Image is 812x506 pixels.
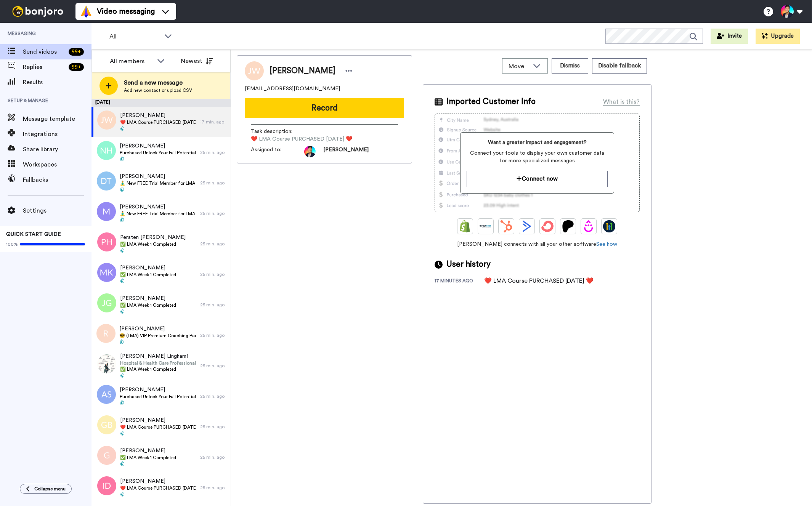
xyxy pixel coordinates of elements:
img: jw.png [97,110,116,130]
div: 25 min. ago [200,454,227,460]
img: m.png [97,202,116,221]
img: Shopify [459,220,471,232]
span: [PERSON_NAME] [120,447,176,455]
div: All members [110,57,153,66]
div: 17 min. ago [200,119,227,125]
span: Connect your tools to display your own customer data for more specialized messages [467,149,607,165]
span: Send videos [23,47,66,56]
span: [PERSON_NAME] [119,325,196,333]
span: Fallbacks [23,175,91,184]
span: [PERSON_NAME] [120,112,196,119]
button: Upgrade [756,29,800,44]
span: [PERSON_NAME] [120,264,176,272]
button: Disable fallback [592,58,647,74]
img: id.png [97,476,116,495]
div: 25 min. ago [200,393,227,399]
img: bj-logo-header-white.svg [9,6,66,17]
span: ✅ LMA Week 1 Completed [120,366,196,372]
span: ✅ LMA Week 1 Completed [120,302,176,308]
span: Hospital & Health Care Professional [120,360,196,366]
span: ❤️️ LMA Course PURCHASED [DATE] ❤️️ [120,119,196,125]
div: 25 min. ago [200,485,227,491]
div: 99 + [69,63,84,71]
span: [PERSON_NAME] [323,146,369,157]
span: ❤️️ LMA Course PURCHASED [DATE] ❤️️ [120,424,196,430]
div: 25 min. ago [200,271,227,277]
div: 25 min. ago [200,302,227,308]
img: r.png [96,324,116,343]
button: Collapse menu [20,484,72,494]
div: 25 min. ago [200,332,227,338]
div: 25 min. ago [200,149,227,155]
img: mk.png [97,263,116,282]
span: Imported Customer Info [446,96,536,107]
button: Record [245,98,404,118]
span: [PERSON_NAME] [120,416,196,424]
span: Integrations [23,130,91,139]
span: [PERSON_NAME] [120,386,196,394]
div: 17 minutes ago [435,278,484,285]
span: QUICK START GUIDE [6,232,61,237]
span: Replies [23,62,66,72]
span: [PERSON_NAME] connects with all your other software [435,240,640,248]
img: nh.png [97,141,116,160]
span: [PERSON_NAME] [120,295,176,302]
span: [PERSON_NAME] Lingham1 [120,352,196,360]
span: Message template [23,114,91,123]
img: Patreon [562,220,574,232]
span: Persten [PERSON_NAME] [120,234,186,241]
span: ✅ LMA Week 1 Completed [120,455,176,461]
span: [PERSON_NAME] [120,173,196,180]
img: GoHighLevel [603,220,615,232]
span: ✅ LMA Week 1 Completed [120,241,186,247]
img: 4672fa30-0cd0-47d0-a958-6c3871cd8e58.jpg [97,354,116,373]
img: Image of James Williams [245,61,264,80]
img: Hubspot [500,220,512,232]
span: [PERSON_NAME] [120,142,196,150]
img: ph.png [97,232,116,251]
span: Task description : [251,128,304,135]
span: Video messaging [97,6,155,17]
span: ❤️️ LMA Course PURCHASED [DATE] ❤️️ [120,485,196,491]
img: gb.png [97,415,116,434]
span: [PERSON_NAME] [120,477,196,485]
span: Collapse menu [34,486,66,492]
span: 😎 (LMA) VIP Premium Coaching Package Purchased 😎 [119,333,196,339]
img: g.png [97,446,116,465]
img: vm-color.svg [80,5,92,18]
div: [DATE] [91,99,231,107]
img: ConvertKit [541,220,554,232]
span: Purchased Unlock Your Full Potential Package [120,394,196,400]
img: dt.png [97,171,116,191]
img: Drip [583,220,595,232]
span: ❤️️ LMA Course PURCHASED [DATE] ❤️️ [251,135,352,143]
span: Want a greater impact and engagement? [467,139,607,146]
span: Settings [23,206,91,215]
div: 25 min. ago [200,210,227,216]
span: All [109,32,160,41]
div: 25 min. ago [200,363,227,369]
span: [EMAIL_ADDRESS][DOMAIN_NAME] [245,85,340,93]
span: 🧘‍♂️ New FREE Trial Member for LMA Program! 🧘‍♂️ [120,180,196,186]
img: ActiveCampaign [521,220,533,232]
span: Send a new message [124,78,192,87]
button: Newest [175,53,219,69]
button: Invite [711,29,748,44]
span: 100% [6,241,18,247]
span: ✅ LMA Week 1 Completed [120,272,176,278]
button: Dismiss [552,58,588,74]
img: ffa09536-0372-4512-8edd-a2a4b548861d-1722518563.jpg [304,146,316,157]
span: Workspaces [23,160,91,169]
span: [PERSON_NAME] [120,203,196,211]
img: jg.png [97,293,116,312]
div: 25 min. ago [200,241,227,247]
div: 25 min. ago [200,180,227,186]
span: User history [446,259,491,270]
button: Connect now [467,171,607,187]
span: Results [23,78,91,87]
a: See how [596,242,617,247]
div: 25 min. ago [200,424,227,430]
img: Ontraport [480,220,492,232]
